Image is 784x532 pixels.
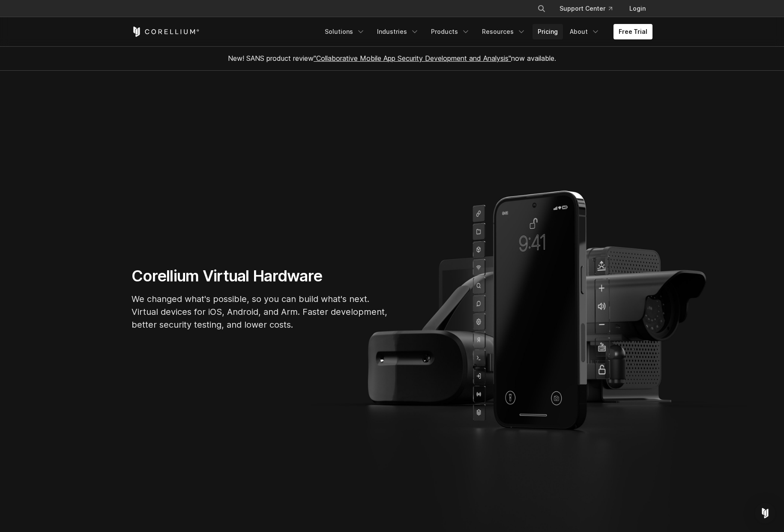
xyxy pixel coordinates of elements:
[132,266,389,286] h1: Corellium Virtual Hardware
[228,54,556,63] span: New! SANS product review now available.
[426,24,475,39] a: Products
[320,24,652,39] div: Navigation Menu
[755,503,775,523] div: Open Intercom Messenger
[314,54,511,63] a: "Collaborative Mobile App Security Development and Analysis"
[477,24,531,39] a: Resources
[622,1,652,16] a: Login
[565,24,605,39] a: About
[533,24,563,39] a: Pricing
[553,1,619,16] a: Support Center
[320,24,370,39] a: Solutions
[132,293,389,331] p: We changed what's possible, so you can build what's next. Virtual devices for iOS, Android, and A...
[372,24,424,39] a: Industries
[132,27,200,37] a: Corellium Home
[527,1,652,16] div: Navigation Menu
[613,24,652,39] a: Free Trial
[534,1,549,16] button: Search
